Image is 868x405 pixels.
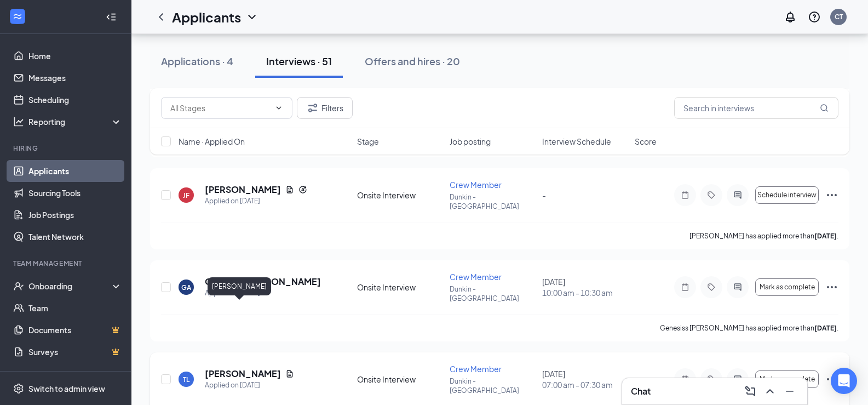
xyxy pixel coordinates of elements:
[183,375,189,384] div: TL
[689,231,838,241] p: [PERSON_NAME] has applied more than .
[28,383,105,394] div: Switch to admin view
[450,364,502,374] span: Crew Member
[28,226,122,248] a: Talent Network
[205,288,321,299] div: Applied on [DATE]
[28,341,122,363] a: SurveysCrown
[450,284,536,303] p: Dunkin - [GEOGRAPHIC_DATA]
[179,136,245,147] span: Name · Applied On
[781,383,798,400] button: Minimize
[755,278,819,296] button: Mark as complete
[13,259,120,268] div: Team Management
[835,12,843,21] div: CT
[205,380,294,391] div: Applied on [DATE]
[13,116,24,127] svg: Analysis
[170,102,270,114] input: All Stages
[28,204,122,226] a: Job Postings
[635,136,657,147] span: Score
[183,191,189,200] div: JF
[705,283,718,292] svg: Tag
[660,323,838,333] p: Genesiss [PERSON_NAME] has applied more than .
[542,190,546,200] span: -
[205,368,281,380] h5: [PERSON_NAME]
[28,182,122,204] a: Sourcing Tools
[814,324,837,332] b: [DATE]
[784,10,797,24] svg: Notifications
[679,283,692,292] svg: Note
[161,54,233,68] div: Applications · 4
[679,375,692,384] svg: Note
[760,283,815,291] span: Mark as complete
[357,136,379,147] span: Stage
[357,282,443,293] div: Onsite Interview
[12,11,23,22] svg: WorkstreamLogo
[274,104,283,112] svg: ChevronDown
[783,385,796,398] svg: Minimize
[763,385,777,398] svg: ChevronUp
[28,297,122,319] a: Team
[679,191,692,199] svg: Note
[298,185,307,194] svg: Reapply
[28,45,122,67] a: Home
[181,283,191,292] div: GA
[761,383,779,400] button: ChevronUp
[306,101,319,115] svg: Filter
[154,10,168,24] svg: ChevronLeft
[208,277,271,295] div: [PERSON_NAME]
[814,232,837,240] b: [DATE]
[450,272,502,282] span: Crew Member
[731,375,744,384] svg: ActiveChat
[13,144,120,153] div: Hiring
[831,368,857,394] div: Open Intercom Messenger
[172,8,241,26] h1: Applicants
[542,136,611,147] span: Interview Schedule
[674,97,838,119] input: Search in interviews
[285,369,294,378] svg: Document
[28,116,123,127] div: Reporting
[450,180,502,190] span: Crew Member
[542,276,628,298] div: [DATE]
[705,375,718,384] svg: Tag
[365,54,460,68] div: Offers and hires · 20
[757,191,817,199] span: Schedule interview
[205,196,307,207] div: Applied on [DATE]
[542,368,628,390] div: [DATE]
[357,190,443,201] div: Onsite Interview
[28,319,122,341] a: DocumentsCrown
[450,192,536,211] p: Dunkin - [GEOGRAPHIC_DATA]
[542,379,628,390] span: 07:00 am - 07:30 am
[542,287,628,298] span: 10:00 am - 10:30 am
[755,186,819,204] button: Schedule interview
[28,89,122,111] a: Scheduling
[13,281,24,292] svg: UserCheck
[450,136,491,147] span: Job posting
[106,12,117,22] svg: Collapse
[205,184,281,196] h5: [PERSON_NAME]
[741,383,759,400] button: ComposeMessage
[820,104,829,112] svg: MagnifyingGlass
[297,97,353,119] button: Filter Filters
[731,283,744,292] svg: ActiveChat
[808,10,821,24] svg: QuestionInfo
[631,385,651,397] h3: Chat
[245,10,258,24] svg: ChevronDown
[755,370,819,388] button: Mark as complete
[13,383,24,394] svg: Settings
[28,281,113,292] div: Onboarding
[744,385,757,398] svg: ComposeMessage
[357,374,443,385] div: Onsite Interview
[825,281,838,294] svg: Ellipses
[28,67,122,89] a: Messages
[731,191,744,199] svg: ActiveChat
[28,160,122,182] a: Applicants
[760,375,815,383] span: Mark as complete
[285,185,294,194] svg: Document
[266,54,332,68] div: Interviews · 51
[450,377,536,395] p: Dunkin - [GEOGRAPHIC_DATA]
[825,373,838,386] svg: Ellipses
[825,189,838,202] svg: Ellipses
[205,276,321,288] h5: Genesiss [PERSON_NAME]
[705,191,718,199] svg: Tag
